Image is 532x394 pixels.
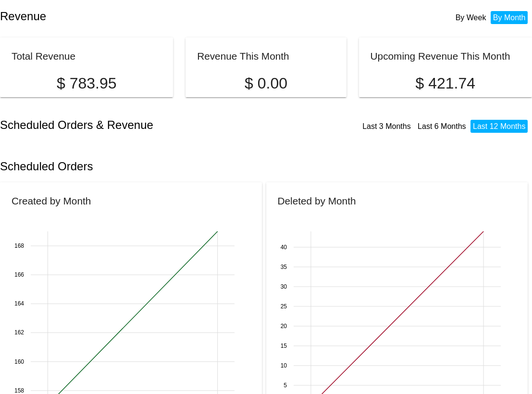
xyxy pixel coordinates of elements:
text: 25 [280,303,287,310]
text: 35 [280,264,287,270]
text: 30 [280,283,287,290]
h2: Created by Month [12,195,91,206]
text: 15 [280,343,287,349]
text: 166 [14,272,24,279]
li: By Week [453,11,489,24]
h2: Deleted by Month [278,195,356,206]
text: 164 [14,301,24,307]
h2: Revenue This Month [197,51,289,62]
text: 20 [280,323,287,330]
a: Last 12 Months [473,122,525,130]
p: $ 421.74 [371,75,520,92]
p: $ 0.00 [197,75,335,92]
text: 40 [280,244,287,251]
text: 162 [14,330,24,336]
p: $ 783.95 [12,75,161,92]
text: 5 [284,382,287,389]
li: By Month [491,11,528,24]
a: Last 3 Months [362,122,411,130]
text: 168 [14,242,24,249]
text: 10 [280,362,287,369]
text: 160 [14,358,24,365]
h2: Upcoming Revenue This Month [371,51,510,62]
h2: Total Revenue [12,51,75,62]
text: 158 [14,387,24,394]
a: Last 6 Months [418,122,466,130]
